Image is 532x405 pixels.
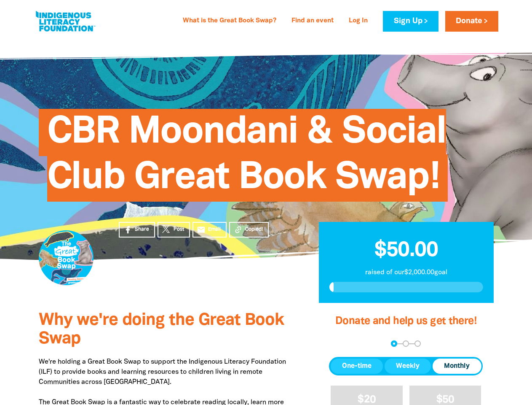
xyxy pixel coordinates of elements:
[391,340,397,347] button: Navigate to step 1 of 3 to enter your donation amount
[331,359,383,374] button: One-time
[192,222,227,238] a: emailEmail
[358,395,376,405] span: $20
[158,222,190,238] a: Post
[385,359,431,374] button: Weekly
[245,226,263,233] span: Copied!
[374,241,438,260] span: $50.00
[229,222,269,238] button: Copied!
[444,361,470,371] span: Monthly
[174,226,184,233] span: Post
[39,313,284,347] span: Why we're doing the Great Book Swap
[197,225,206,234] i: email
[342,361,372,371] span: One-time
[433,359,481,374] button: Monthly
[445,11,498,32] a: Donate
[383,11,438,32] a: Sign Up
[436,395,454,405] span: $50
[329,357,483,375] div: Donation frequency
[135,226,149,233] span: Share
[47,115,446,202] span: CBR Moondani & Social Club Great Book Swap!
[335,316,477,326] span: Donate and help us get there!
[119,222,155,238] a: Share
[403,340,409,347] button: Navigate to step 2 of 3 to enter your details
[329,267,483,278] p: raised of our $2,000.00 goal
[208,226,221,233] span: Email
[178,14,281,28] a: What is the Great Book Swap?
[286,14,339,28] a: Find an event
[414,340,421,347] button: Navigate to step 3 of 3 to enter your payment details
[344,14,373,28] a: Log In
[396,361,420,371] span: Weekly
